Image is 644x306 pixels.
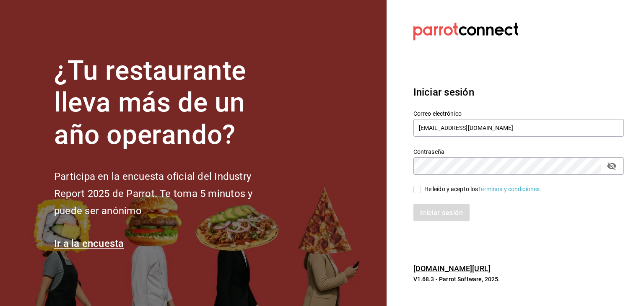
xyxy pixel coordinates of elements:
button: campo de contraseña [605,159,619,173]
font: ¿Tu restaurante lleva más de un año operando? [54,55,246,151]
a: Ir a la encuesta [54,238,124,249]
a: [DOMAIN_NAME][URL] [413,264,491,273]
font: He leído y acepto los [424,186,478,192]
a: Términos y condiciones. [478,186,541,192]
input: Ingresa tu correo electrónico [413,119,624,137]
font: V1.68.3 - Parrot Software, 2025. [413,276,500,283]
font: Iniciar sesión [413,86,474,98]
font: Participa en la encuesta oficial del Industry Report 2025 de Parrot. Te toma 5 minutos y puede se... [54,171,252,217]
font: Correo electrónico [413,110,462,117]
font: Contraseña [413,148,444,155]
